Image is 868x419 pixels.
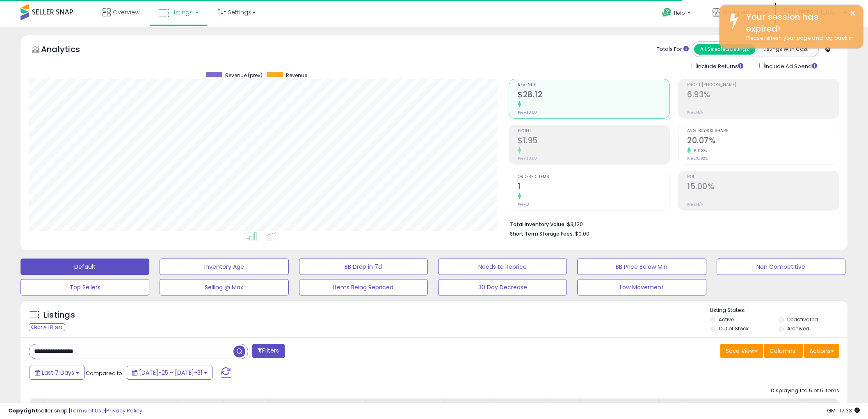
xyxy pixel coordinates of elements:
[438,259,567,275] button: Needs to Reprice
[687,175,839,179] span: ROI
[804,344,839,358] button: Actions
[710,307,847,314] p: Listing States:
[41,44,96,57] h5: Analytics
[518,136,669,147] h2: $1.95
[518,110,537,115] small: Prev: $0.00
[185,402,220,410] div: Repricing
[227,402,260,410] div: Fulfillment
[771,387,839,395] div: Displaying 1 to 5 of 5 items
[687,156,708,161] small: Prev: 18.92%
[21,279,149,295] button: Top Sellers
[171,8,193,16] span: Listings
[510,230,574,237] b: Short Term Storage Fees:
[139,369,202,377] span: [DATE]-25 - [DATE]-31
[50,402,178,410] div: Title
[160,259,288,275] button: Inventory Age
[518,182,669,193] h2: 1
[809,402,838,419] div: Total Rev.
[267,402,283,410] div: Cost
[753,61,830,71] div: Include Ad Spend
[365,402,436,410] div: Amazon Fees
[717,259,845,275] button: Non Competitive
[518,175,669,179] span: Ordered Items
[764,344,803,358] button: Columns
[662,402,678,419] div: Ship Price
[8,407,38,414] strong: Copyright
[740,34,857,42] div: Please refresh your page and log back in
[850,8,856,18] button: ×
[662,7,672,18] i: Get Help
[787,325,809,332] label: Archived
[740,11,857,34] div: Your session has expired!
[106,407,142,414] a: Privacy Policy
[720,344,763,358] button: Save View
[21,259,149,275] button: Default
[687,202,703,207] small: Prev: N/A
[685,402,728,419] div: Current Buybox Price
[252,344,284,358] button: Filters
[493,402,541,410] div: [PERSON_NAME]
[42,369,74,377] span: Last 7 Days
[518,90,669,101] h2: $28.12
[719,316,734,323] label: Active
[687,90,839,101] h2: 6.93%
[770,347,795,355] span: Columns
[327,402,359,419] div: Fulfillment Cost
[735,402,765,419] div: BB Share 24h.
[787,316,818,323] label: Deactivated
[691,148,707,154] small: 6.08%
[575,230,589,238] span: $0.00
[719,325,749,332] label: Out of Stock
[127,366,212,380] button: [DATE]-25 - [DATE]-31
[510,221,566,228] b: Total Inventory Value:
[687,83,839,87] span: Profit [PERSON_NAME]
[43,309,75,321] h5: Listings
[687,110,703,115] small: Prev: N/A
[674,9,685,16] span: Help
[438,279,567,295] button: 30 Day Decrease
[510,219,833,229] li: $3,120
[656,1,699,27] a: Help
[687,182,839,193] h2: 15.00%
[687,129,839,133] span: Avg. Buybox Share
[299,259,428,275] button: BB Drop in 7d
[225,72,263,79] span: Revenue (prev)
[685,61,753,71] div: Include Returns
[299,279,428,295] button: Items Being Repriced
[113,8,139,16] span: Overview
[30,366,85,380] button: Last 7 Days
[518,129,669,133] span: Profit
[755,44,816,55] button: Listings With Cost
[8,407,142,415] div: seller snap | |
[70,407,105,414] a: Terms of Use
[577,279,706,295] button: Low Movement
[827,407,860,414] span: 2025-08-11 17:33 GMT
[657,46,689,53] div: Totals For
[548,402,577,419] div: Fulfillable Quantity
[443,402,486,410] div: Min Price
[577,259,706,275] button: BB Price Below Min
[518,202,529,207] small: Prev: 0
[772,402,802,419] div: Num of Comp.
[286,72,307,79] span: Revenue
[160,279,288,295] button: Selling @ Max
[290,402,320,419] div: Additional Cost
[584,402,655,410] div: Listed Price
[29,323,65,331] div: Clear All Filters
[518,83,669,87] span: Revenue
[687,136,839,147] h2: 20.07%
[694,44,755,55] button: All Selected Listings
[86,369,123,377] span: Compared to:
[518,156,537,161] small: Prev: $0.00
